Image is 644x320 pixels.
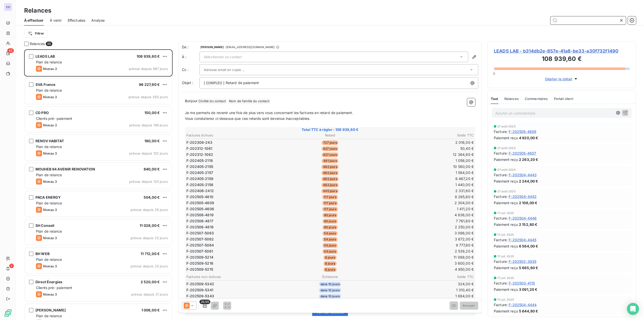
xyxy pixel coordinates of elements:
td: 2 304,00 € [378,200,474,206]
span: Paiement reçu [494,135,518,140]
span: F-202312-1062 [186,152,213,157]
span: Paiement reçu [494,200,518,205]
span: F-202507-5061 [186,249,213,254]
td: 10 560,00 € [378,164,474,169]
span: Niveau 3 [43,67,57,71]
span: 54 jours [323,243,337,248]
span: 17 juil. 2025 [497,211,514,215]
span: 482 jours [321,177,338,181]
span: SH Conseil [35,223,55,228]
th: Factures échues [186,133,282,138]
span: F-202405-2156 [186,182,213,187]
input: Adresse email en copie ... [204,66,258,74]
td: 1 584,00 € [378,170,474,175]
span: 27 août 2025 [497,125,516,128]
span: prévue depuis 23 jours [131,264,168,268]
span: SVA France [35,82,56,87]
input: Rechercher [550,16,626,24]
td: 2 250,00 € [378,224,474,230]
span: Clients pré- paiement [36,286,72,290]
td: 9 777,60 € [378,242,474,248]
span: Portail client [554,97,573,101]
span: Facture : [494,280,508,286]
span: 4 920,00 € [519,135,538,140]
span: Plan de relance [36,88,62,92]
span: De : [182,45,199,50]
th: Retard [282,133,378,138]
span: Plan de relance [36,229,62,233]
span: COMPLEO [205,80,223,86]
span: F-202406-2412 [186,188,214,193]
span: Paiement reçu [494,157,518,162]
span: Paiement reçu [494,243,518,249]
td: 8 467,20 € [378,176,474,182]
td: 324,00 € [378,281,474,287]
span: prévue depuis 149 jours [129,123,168,127]
span: RENOV HABITAT [35,139,64,143]
span: Niveau 3 [43,236,57,240]
span: Plan de relance [36,257,62,262]
span: Plan de relance [36,60,62,64]
span: 17 juil. 2025 [497,276,514,279]
span: Paiement reçu [494,222,518,227]
span: Paiement reçu [494,287,518,292]
td: 3 672,00 € [378,236,474,242]
span: 2 263,20 € [519,157,538,162]
span: 54 jours [323,237,337,242]
span: Facture : [494,302,508,307]
span: 8 jours [324,261,337,266]
td: F-202509-5342 [186,281,282,287]
span: Direct Énergies [35,280,62,284]
span: 117 jours [322,201,338,205]
span: 482 jours [321,165,338,169]
td: 12 364,80 € [378,152,474,157]
span: F-202405-2159 [186,176,213,181]
th: Solde TTC [378,274,474,279]
td: 4 836,00 € [378,212,474,218]
span: CD PRO [35,111,49,115]
span: 482 jours [321,171,338,175]
td: 7 761,60 € [378,218,474,224]
span: 8 jours [324,267,337,272]
td: 2 331,60 € [378,188,474,194]
span: 2 106,00 € [519,200,538,205]
span: 5 644,80 € [519,308,538,314]
div: grid [24,49,173,320]
span: F-202505-4610 [186,194,213,199]
td: 50,40 € [378,146,474,151]
span: 43 [7,48,14,53]
span: 727 jours [322,140,338,145]
span: 17 juil. 2025 [497,255,514,258]
span: ] Retard de paiement [223,81,259,85]
span: Nom de famille du contact [228,98,270,104]
td: 3 096,00 € [378,230,474,236]
h3: 108 939,60 € [494,54,630,64]
span: F-202504-4444 [509,302,537,307]
div: Open Intercom Messenger [627,303,639,315]
span: Plan de relance [36,314,62,318]
span: F-202405-2157 [186,170,213,175]
span: Paiement reçu [494,308,518,314]
span: Paiement reçu [494,265,518,270]
span: 27 août 2025 [497,168,516,171]
span: Paiement reçu [494,179,518,184]
span: 90 jours [323,225,338,230]
td: 1 884,00 € [378,293,474,299]
span: 54 jours [323,249,337,254]
span: À effectuer [24,18,44,23]
span: Commentaires [525,97,548,101]
span: F-202505-4606 [186,206,214,211]
td: 8 265,60 € [378,194,474,200]
span: 445 jours [321,189,338,193]
span: Relances [504,97,519,101]
h3: Relances [24,6,51,15]
span: Plan de relance [36,201,62,205]
span: 0 [493,72,495,76]
span: 627 jours [322,153,338,157]
span: [PERSON_NAME] [200,46,224,49]
span: 117 jours [322,207,338,211]
span: F-202504-4442 [509,194,537,199]
span: 108 939,60 € [137,54,160,58]
button: Filtrer [24,29,47,38]
span: F-202505-4607 [509,151,536,156]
